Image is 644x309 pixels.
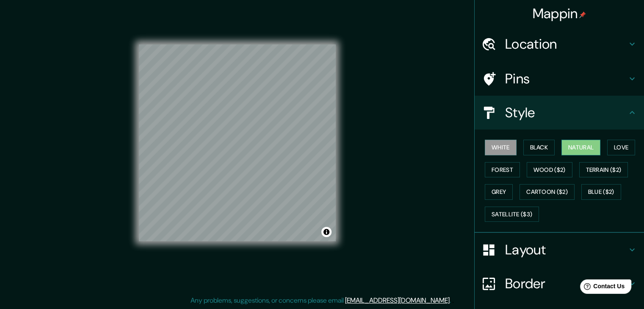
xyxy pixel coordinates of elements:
[581,184,621,200] button: Blue ($2)
[569,276,635,300] iframe: Help widget launcher
[533,5,586,22] h4: Mappin
[485,140,517,155] button: White
[475,27,644,61] div: Location
[561,140,600,155] button: Natural
[475,233,644,267] div: Layout
[485,162,520,178] button: Forest
[505,104,627,121] h4: Style
[520,184,575,200] button: Cartoon ($2)
[475,96,644,130] div: Style
[345,296,450,305] a: [EMAIL_ADDRESS][DOMAIN_NAME]
[475,62,644,96] div: Pins
[505,275,627,292] h4: Border
[485,207,539,222] button: Satellite ($3)
[452,295,454,306] div: .
[579,162,628,178] button: Terrain ($2)
[523,140,555,155] button: Black
[579,11,586,18] img: pin-icon.png
[139,44,336,241] canvas: Map
[607,140,635,155] button: Love
[505,70,627,87] h4: Pins
[505,36,627,52] h4: Location
[451,295,452,306] div: .
[505,241,627,258] h4: Layout
[321,227,332,237] button: Toggle attribution
[527,162,572,178] button: Wood ($2)
[485,184,513,200] button: Grey
[191,295,451,306] p: Any problems, suggestions, or concerns please email .
[475,267,644,301] div: Border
